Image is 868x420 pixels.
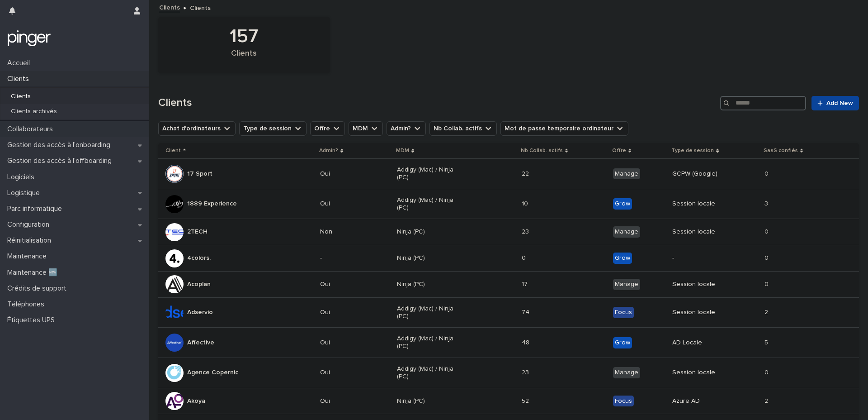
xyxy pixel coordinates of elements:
p: Session locale [672,309,737,316]
p: Oui [320,200,385,208]
p: Oui [320,339,385,347]
div: Focus [613,396,634,407]
p: 10 [522,198,530,208]
p: 2TECH [187,228,208,236]
p: Non [320,228,385,236]
tr: 4colors.-Ninja (PC)00 Grow-00 [158,245,859,272]
button: Type de session [239,121,307,136]
p: Session locale [672,369,737,377]
p: Maintenance [4,252,54,261]
tr: AdservioOuiAddigy (Mac) / Ninja (PC)7474 FocusSession locale22 [158,297,859,328]
p: Clients archivés [4,108,64,115]
tr: AcoplanOuiNinja (PC)1717 ManageSession locale00 [158,271,859,297]
tr: 1889 ExperienceOuiAddigy (Mac) / Ninja (PC)1010 GrowSession locale33 [158,189,859,219]
p: Addigy (Mac) / Ninja (PC) [397,166,462,181]
button: Nb Collab. actifs [429,121,497,136]
p: Gestion des accès à l’onboarding [4,141,118,149]
input: Search [720,96,806,110]
tr: AffectiveOuiAddigy (Mac) / Ninja (PC)4848 GrowAD Locale55 [158,328,859,358]
tr: AkoyaOuiNinja (PC)5252 FocusAzure AD22 [158,388,859,414]
p: Logistique [4,189,47,197]
p: Ninja (PC) [397,228,462,236]
p: Clients [4,75,36,83]
p: Oui [320,309,385,316]
p: Téléphones [4,300,52,309]
p: Réinitialisation [4,236,58,245]
p: Configuration [4,220,57,229]
p: Parc informatique [4,205,69,213]
p: Ninja (PC) [397,281,462,288]
p: Adservio [187,309,213,316]
p: 4colors. [187,254,211,262]
button: MDM [349,121,383,136]
p: Nb Collab. actifs [521,146,563,156]
p: - [320,254,385,262]
p: 17 Sport [187,170,212,178]
p: 22 [522,168,531,178]
p: Offre [612,146,626,156]
div: Grow [613,337,632,348]
p: 3 [764,198,770,208]
p: 0 [522,253,528,262]
p: Accueil [4,59,37,67]
img: mTgBEunGTSyRkCgitkcU [7,29,51,48]
p: 0 [764,279,770,288]
p: Crédits de support [4,284,74,293]
p: 0 [764,168,770,178]
p: 5 [764,337,770,347]
p: - [672,254,737,262]
div: Manage [613,367,640,378]
div: Clients [174,49,315,68]
p: Logiciels [4,173,42,181]
button: Achat d'ordinateurs [158,121,236,136]
a: Add New [811,96,859,110]
tr: 2TECHNonNinja (PC)2323 ManageSession locale00 [158,219,859,245]
h1: Clients [158,96,717,110]
p: SaaS confiés [764,146,798,156]
button: Mot de passe temporaire ordinateur [500,121,628,136]
p: 23 [522,226,531,236]
p: 0 [764,226,770,236]
p: Étiquettes UPS [4,316,62,325]
p: MDM [396,146,409,156]
p: 1889 Experience [187,200,237,208]
p: 48 [522,337,531,347]
button: Admin? [387,121,426,136]
p: Gestion des accès à l’offboarding [4,157,119,165]
p: Azure AD [672,397,737,405]
p: 0 [764,253,770,262]
p: Session locale [672,200,737,208]
p: Addigy (Mac) / Ninja (PC) [397,365,462,381]
p: Addigy (Mac) / Ninja (PC) [397,305,462,320]
p: Addigy (Mac) / Ninja (PC) [397,335,462,350]
p: GCPW (Google) [672,170,737,178]
p: Collaborateurs [4,125,60,134]
p: AD Locale [672,339,737,347]
p: Oui [320,170,385,178]
tr: 17 SportOuiAddigy (Mac) / Ninja (PC)2222 ManageGCPW (Google)00 [158,159,859,189]
p: 74 [522,307,531,316]
div: 157 [174,25,315,48]
span: Add New [826,100,853,106]
div: Manage [613,168,640,180]
p: 23 [522,367,531,377]
p: Agence Copernic [187,369,238,377]
p: Ninja (PC) [397,254,462,262]
p: Admin? [319,146,338,156]
p: 2 [764,307,770,316]
p: Session locale [672,281,737,288]
p: Clients [4,93,38,100]
p: Session locale [672,228,737,236]
p: 2 [764,396,770,405]
div: Grow [613,253,632,264]
p: Type de session [671,146,714,156]
a: Clients [159,2,180,12]
p: 17 [522,279,529,288]
div: Manage [613,279,640,290]
button: Offre [310,121,345,136]
p: Ninja (PC) [397,397,462,405]
p: 52 [522,396,531,405]
p: Oui [320,369,385,377]
div: Manage [613,226,640,238]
